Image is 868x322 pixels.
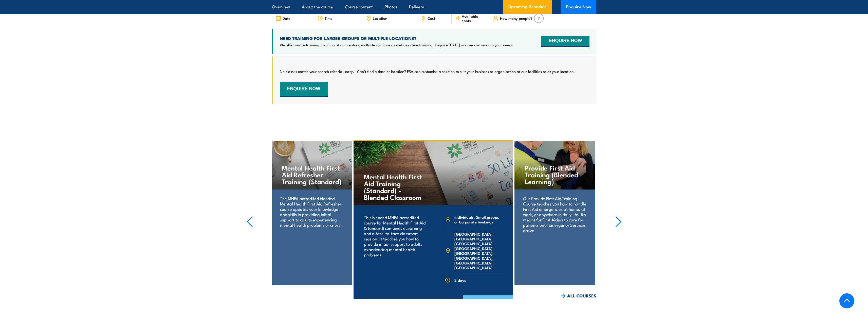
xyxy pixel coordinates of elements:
[280,69,354,74] p: No classes match your search criteria, sorry.
[454,232,503,270] span: [GEOGRAPHIC_DATA], [GEOGRAPHIC_DATA], [GEOGRAPHIC_DATA], [GEOGRAPHIC_DATA], [GEOGRAPHIC_DATA], [G...
[454,215,503,224] span: Individuals, Small groups or Corporate bookings
[561,293,596,299] a: ALL COURSES
[282,164,342,185] h4: Mental Health First Aid Refresher Training (Standard)
[280,82,328,97] button: ENQUIRE NOW
[454,278,466,282] span: 2 days
[523,196,587,233] p: Our Provide First Aid Training Course teaches you how to handle First Aid emergencies at home, at...
[462,14,486,23] span: Available spots
[525,164,585,185] h4: Provide First Aid Training (Blended Learning)
[463,295,513,309] a: COURSE DETAILS
[500,16,532,20] span: How many people?
[364,173,423,200] h4: Mental Health First Aid Training (Standard) - Blended Classroom
[283,16,290,20] span: Date
[280,35,514,41] h4: NEED TRAINING FOR LARGER GROUPS OR MULTIPLE LOCATIONS?
[364,215,427,257] p: This blended MHFA accredited course for Mental Health First Aid (Standard) combines eLearning and...
[373,16,387,20] span: Location
[280,42,514,47] p: We offer onsite training, training at our centres, multisite solutions as well as online training...
[541,36,589,47] button: ENQUIRE NOW
[357,69,575,74] p: Can’t find a date or location? FSA can customise a solution to suit your business or organisation...
[325,16,333,20] span: Time
[280,196,344,228] p: The MHFA accredited blended Mental Health First Aid Refresher course updates your knowledge and s...
[428,16,435,20] span: Cost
